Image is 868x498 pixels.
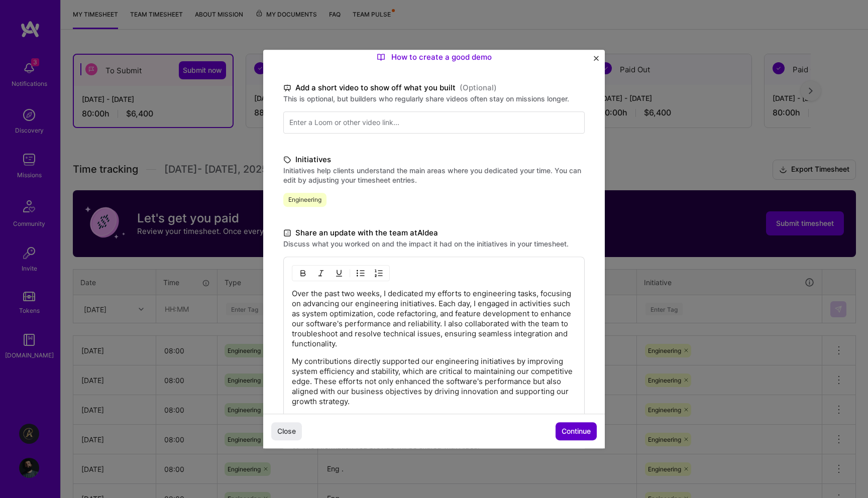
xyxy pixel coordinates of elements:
[377,52,492,62] a: How to create a good demo
[335,269,343,277] img: Underline
[283,166,585,185] label: Initiatives help clients understand the main areas where you dedicated your time. You can edit by...
[283,227,585,239] label: Share an update with the team at Aldea
[283,82,291,94] i: icon TvBlack
[317,269,325,277] img: Italic
[350,267,350,279] img: Divider
[556,422,597,440] button: Continue
[292,289,576,349] p: Over the past two weeks, I dedicated my efforts to engineering tasks, focusing on advancing our e...
[283,154,291,166] i: icon TagBlack
[562,426,591,436] span: Continue
[277,426,296,436] span: Close
[283,94,585,103] label: This is optional, but builders who regularly share videos often stay on missions longer.
[283,111,585,134] input: Enter a Loom or other video link...
[357,269,365,277] img: UL
[283,227,291,239] i: icon DocumentBlack
[375,269,383,277] img: OL
[299,269,307,277] img: Bold
[377,53,385,61] img: How to create a good demo
[283,193,327,207] span: Engineering
[283,82,585,94] label: Add a short video to show off what you built
[292,356,576,407] p: My contributions directly supported our engineering initiatives by improving system efficiency an...
[460,82,497,94] span: (Optional)
[283,239,585,248] label: Discuss what you worked on and the impact it had on the initiatives in your timesheet.
[271,422,302,440] button: Close
[283,154,585,166] label: Initiatives
[594,56,599,66] button: Close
